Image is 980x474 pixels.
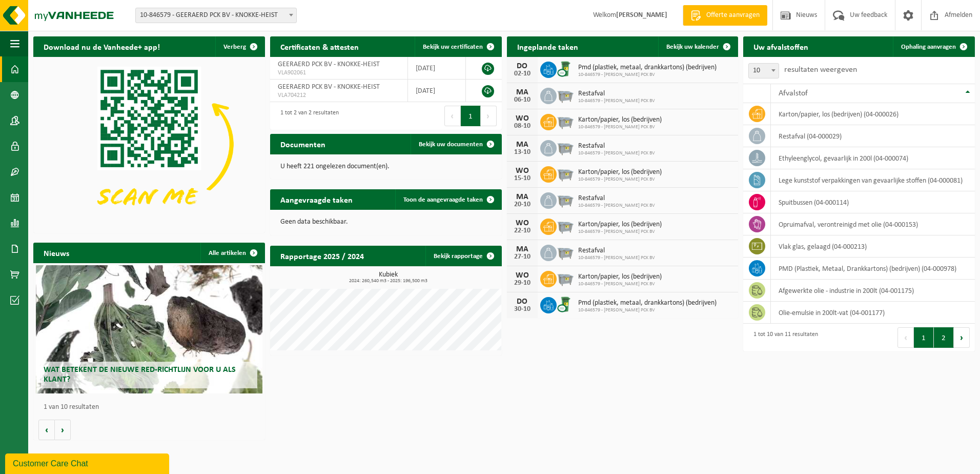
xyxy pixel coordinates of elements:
div: 02-10 [512,70,533,77]
h2: Uw afvalstoffen [743,36,819,56]
span: Bekijk uw kalender [666,44,719,50]
span: Toon de aangevraagde taken [403,196,483,203]
h2: Certificaten & attesten [270,36,369,56]
button: Next [954,327,970,348]
td: restafval (04-000029) [771,125,975,147]
td: olie-emulsie in 200lt-vat (04-001177) [771,302,975,324]
span: VLA704212 [278,91,400,100]
h2: Aangevraagde taken [270,189,363,209]
div: WO [512,219,533,227]
td: [DATE] [408,80,466,102]
div: DO [512,62,533,70]
span: Wat betekent de nieuwe RED-richtlijn voor u als klant? [44,366,236,384]
a: Bekijk uw kalender [658,36,737,57]
div: 13-10 [512,149,533,156]
span: Bekijk uw documenten [419,141,483,148]
button: Verberg [215,36,264,57]
span: Karton/papier, los (bedrijven) [578,168,662,176]
td: PMD (Plastiek, Metaal, Drankkartons) (bedrijven) (04-000978) [771,258,975,280]
span: 10-846579 - [PERSON_NAME] PCK BV [578,255,655,261]
div: WO [512,114,533,123]
div: 29-10 [512,280,533,287]
div: 27-10 [512,253,533,261]
div: MA [512,245,533,253]
td: karton/papier, los (bedrijven) (04-000026) [771,103,975,125]
span: 2024: 260,540 m3 - 2025: 196,500 m3 [275,279,502,284]
iframe: chat widget [5,451,171,474]
button: Vorige [38,420,55,440]
h2: Nieuws [33,243,79,263]
button: Previous [444,106,461,126]
strong: [PERSON_NAME] [616,11,667,19]
span: 10 [749,64,779,78]
span: 10-846579 - GEERAERD PCK BV - KNOKKE-HEIST [135,8,297,23]
span: 10-846579 - GEERAERD PCK BV - KNOKKE-HEIST [136,8,296,23]
img: Download de VHEPlus App [33,57,265,231]
h2: Rapportage 2025 / 2024 [270,246,374,266]
span: GEERAERD PCK BV - KNOKKE-HEIST [278,61,380,68]
a: Wat betekent de nieuwe RED-richtlijn voor u als klant? [36,265,263,393]
span: 10-846579 - [PERSON_NAME] PCK BV [578,281,662,287]
img: WB-0240-CU [557,295,574,313]
span: 10 [748,63,779,78]
div: MA [512,88,533,96]
span: 10-846579 - [PERSON_NAME] PCK BV [578,307,717,313]
span: Pmd (plastiek, metaal, drankkartons) (bedrijven) [578,299,717,307]
a: Ophaling aanvragen [893,36,974,57]
p: 1 van 10 resultaten [44,404,260,411]
div: MA [512,141,533,149]
div: WO [512,271,533,280]
div: 08-10 [512,123,533,130]
span: Restafval [578,247,655,255]
td: ethyleenglycol, gevaarlijk in 200l (04-000074) [771,147,975,169]
span: Karton/papier, los (bedrijven) [578,116,662,124]
span: VLA902061 [278,69,400,77]
img: WB-2500-GAL-GY-01 [557,269,574,287]
span: 10-846579 - [PERSON_NAME] PCK BV [578,124,662,130]
button: 2 [934,327,954,348]
span: Verberg [223,44,246,50]
button: Next [481,106,497,126]
a: Toon de aangevraagde taken [395,189,501,210]
span: GEERAERD PCK BV - KNOKKE-HEIST [278,83,380,91]
a: Bekijk rapportage [425,246,501,266]
span: Offerte aanvragen [704,10,762,21]
div: 15-10 [512,175,533,182]
h2: Documenten [270,134,336,154]
td: lege kunststof verpakkingen van gevaarlijke stoffen (04-000081) [771,169,975,191]
span: 10-846579 - [PERSON_NAME] PCK BV [578,176,662,183]
img: WB-2500-GAL-GY-01 [557,139,574,156]
a: Bekijk uw documenten [411,134,501,154]
div: DO [512,298,533,306]
div: 06-10 [512,96,533,104]
p: U heeft 221 ongelezen document(en). [280,163,492,170]
p: Geen data beschikbaar. [280,219,492,226]
div: 30-10 [512,306,533,313]
span: 10-846579 - [PERSON_NAME] PCK BV [578,72,717,78]
button: Previous [897,327,914,348]
a: Bekijk uw certificaten [415,36,501,57]
td: afgewerkte olie - industrie in 200lt (04-001175) [771,280,975,302]
td: vlak glas, gelaagd (04-000213) [771,235,975,258]
span: Pmd (plastiek, metaal, drankkartons) (bedrijven) [578,64,717,72]
td: opruimafval, verontreinigd met olie (04-000153) [771,213,975,235]
img: WB-2500-GAL-GY-01 [557,165,574,182]
span: Restafval [578,194,655,203]
img: WB-0240-CU [557,60,574,77]
h2: Ingeplande taken [507,36,588,56]
span: 10-846579 - [PERSON_NAME] PCK BV [578,229,662,235]
span: 10-846579 - [PERSON_NAME] PCK BV [578,203,655,209]
span: Afvalstof [779,89,808,97]
img: WB-2500-GAL-GY-01 [557,86,574,104]
td: spuitbussen (04-000114) [771,191,975,213]
span: Restafval [578,142,655,150]
img: WB-2500-GAL-GY-01 [557,112,574,130]
span: Karton/papier, los (bedrijven) [578,221,662,229]
div: 22-10 [512,227,533,234]
img: WB-2500-GAL-GY-01 [557,243,574,261]
span: 10-846579 - [PERSON_NAME] PCK BV [578,98,655,104]
button: 1 [914,327,934,348]
span: Bekijk uw certificaten [423,44,483,50]
span: Ophaling aanvragen [901,44,956,50]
